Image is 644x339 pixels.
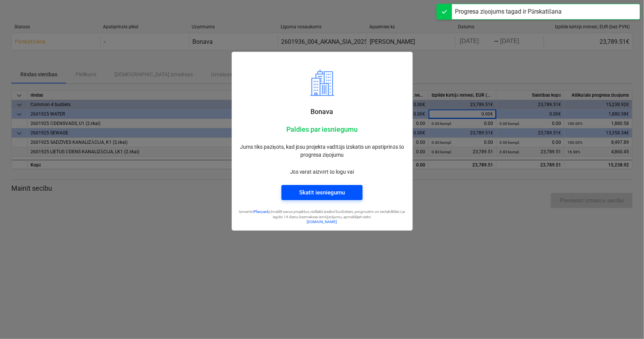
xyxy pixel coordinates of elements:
div: Progresa ziņojums tagad ir Pārskatīšana [455,7,562,16]
p: Bonava [238,107,406,116]
p: Jūs varat aizvērt šo logu vai [238,168,406,176]
a: [DOMAIN_NAME] [307,220,337,224]
p: Jums tiks paziņots, kad jūsu projekta vadītājs izskatīs un apstiprinās šo progresa ziņojumu [238,143,406,159]
p: Izmantot pārvaldīt savus projektus, reāllaikā izsekot budžetam, prognozēm un rentabilitātei. Lai ... [238,209,406,219]
p: Paldies par iesniegumu [238,125,406,134]
a: Planyard [254,210,268,214]
button: Skatīt iesniegumu [281,185,363,200]
div: Skatīt iesniegumu [299,188,345,197]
